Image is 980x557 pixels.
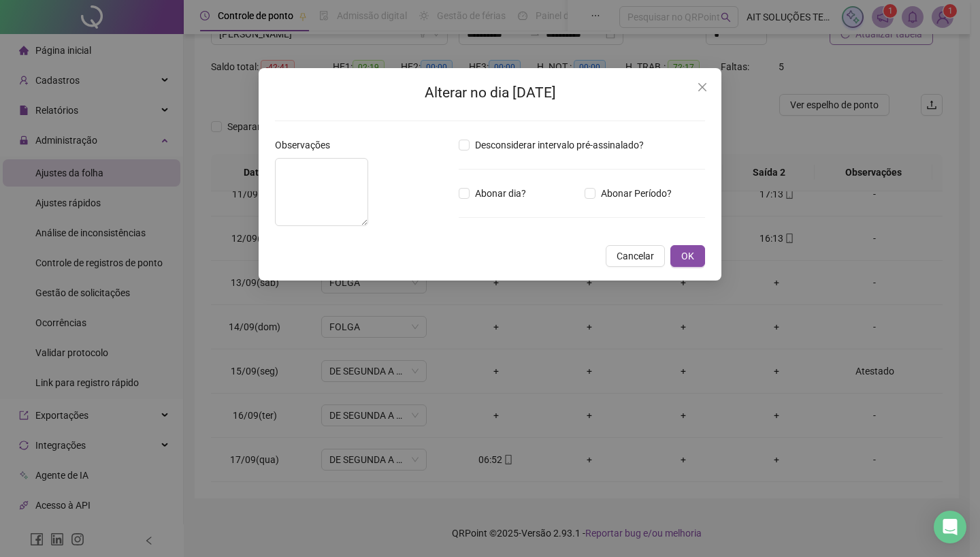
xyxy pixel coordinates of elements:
h2: Alterar no dia [DATE] [275,82,705,104]
button: Close [691,76,713,98]
span: close [697,82,708,93]
button: Cancelar [606,245,665,267]
span: OK [681,249,694,264]
span: Abonar dia? [470,186,532,201]
div: Open Intercom Messenger [934,511,966,543]
span: Desconsiderar intervalo pré-assinalado? [470,138,649,153]
button: OK [670,245,705,267]
span: Cancelar [617,249,654,264]
label: Observações [275,138,339,153]
span: Abonar Período? [595,186,677,201]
